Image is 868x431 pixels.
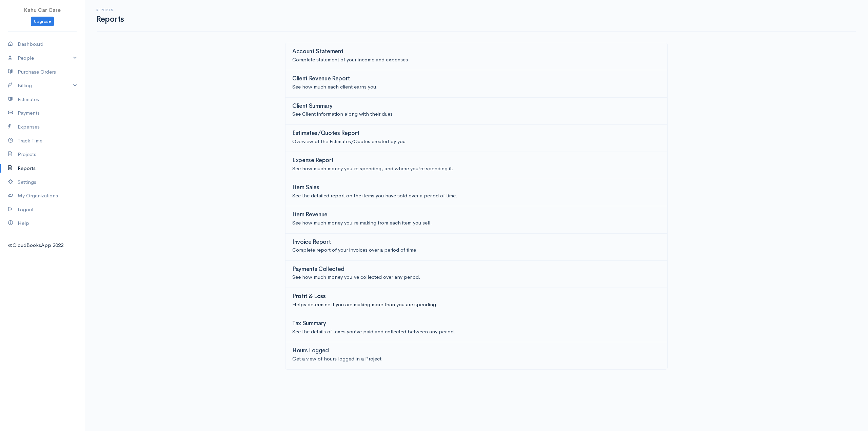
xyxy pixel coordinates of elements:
a: Hours LoggedGet a view of hours logged in a Project [285,342,668,369]
h3: Item Sales [292,184,319,191]
a: Payments CollectedSee how much money you've collected over any period. [285,261,668,288]
p: Helps determine if you are making more than you are spending. [292,301,660,309]
a: Estimates/Quotes ReportOverview of the Estimates/Quotes created by you [285,125,668,152]
p: See how much money you're spending, and where you're spending it. [292,165,660,173]
a: Profit & LossHelps determine if you are making more than you are spending. [285,288,668,315]
p: See Client information along with their dues [292,110,660,118]
p: Complete statement of your income and expenses [292,56,660,64]
h3: Estimates/Quotes Report [292,130,359,137]
h3: Account Statement [292,48,343,55]
a: Account StatementComplete statement of your income and expenses [285,43,668,70]
p: Complete report of your invoices over a period of time [292,246,660,254]
h6: Reports [96,8,124,12]
a: Item RevenueSee how much money you're making from each item you sell. [285,206,668,233]
p: See the details of taxes you've paid and collected between any period. [292,328,660,336]
p: Overview of the Estimates/Quotes created by you [292,138,660,145]
h3: Profit & Loss [292,293,326,300]
p: See how much each client earns you. [292,83,660,91]
span: Kahu Car Care [24,7,61,13]
div: @CloudBooksApp 2022 [8,241,77,249]
p: See how much money you've collected over any period. [292,273,660,281]
a: Client SummarySee Client information along with their dues [285,98,668,125]
p: Get a view of hours logged in a Project [292,355,660,363]
h3: Item Revenue [292,212,328,218]
a: Invoice ReportComplete report of your invoices over a period of time [285,234,668,261]
a: Upgrade [31,17,54,26]
h3: Expense Report [292,157,333,164]
h3: Payments Collected [292,266,344,273]
a: Client Revenue ReportSee how much each client earns you. [285,70,668,97]
a: Expense ReportSee how much money you're spending, and where you're spending it. [285,152,668,179]
h3: Tax Summary [292,320,326,327]
p: See how much money you're making from each item you sell. [292,219,660,227]
h3: Hours Logged [292,348,329,354]
a: Tax SummarySee the details of taxes you've paid and collected between any period. [285,315,668,342]
h3: Invoice Report [292,239,331,246]
h3: Client Revenue Report [292,76,350,82]
h1: Reports [96,15,124,23]
h3: Client Summary [292,103,332,110]
a: Item SalesSee the detailed report on the items you have sold over a period of time. [285,179,668,206]
p: See the detailed report on the items you have sold over a period of time. [292,192,660,200]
